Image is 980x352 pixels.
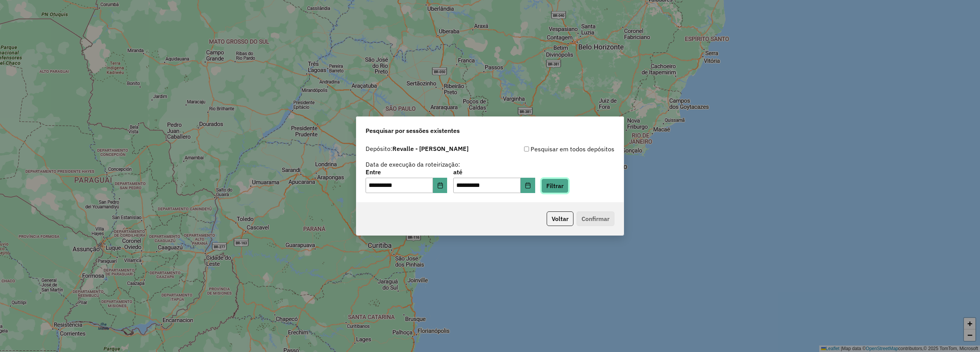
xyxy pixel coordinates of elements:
[490,144,614,154] div: Pesquisar em todos depósitos
[366,144,469,153] label: Depósito:
[541,178,568,193] button: Filtrar
[433,178,448,193] button: Choose Date
[521,178,535,193] button: Choose Date
[366,167,447,177] label: Entre
[453,167,535,177] label: até
[392,145,469,152] strong: Revalle - [PERSON_NAME]
[366,160,460,169] label: Data de execução da roteirização:
[366,126,460,135] span: Pesquisar por sessões existentes
[547,211,573,226] button: Voltar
